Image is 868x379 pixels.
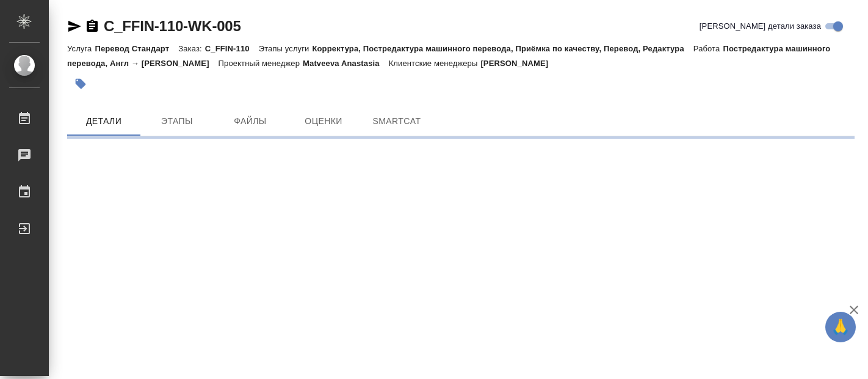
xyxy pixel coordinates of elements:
[104,18,241,34] a: C_FFIN-110-WK-005
[830,314,851,340] span: 🙏
[825,312,856,342] button: 🙏
[294,114,353,129] span: Оценки
[67,70,94,97] button: Добавить тэг
[219,59,303,68] p: Проектный менеджер
[480,59,557,68] p: [PERSON_NAME]
[693,44,723,53] p: Работа
[205,44,259,53] p: C_FFIN-110
[221,114,280,129] span: Файлы
[389,59,481,68] p: Клиентские менеджеры
[259,44,313,53] p: Этапы услуги
[85,19,99,34] button: Скопировать ссылку
[312,44,693,53] p: Корректура, Постредактура машинного перевода, Приёмка по качеству, Перевод, Редактура
[148,114,206,129] span: Этапы
[74,114,133,129] span: Детали
[700,20,821,32] span: [PERSON_NAME] детали заказа
[67,19,82,34] button: Скопировать ссылку для ЯМессенджера
[303,59,389,68] p: Matveeva Anastasia
[178,44,204,53] p: Заказ:
[67,44,95,53] p: Услуга
[367,114,426,129] span: SmartCat
[95,44,178,53] p: Перевод Стандарт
